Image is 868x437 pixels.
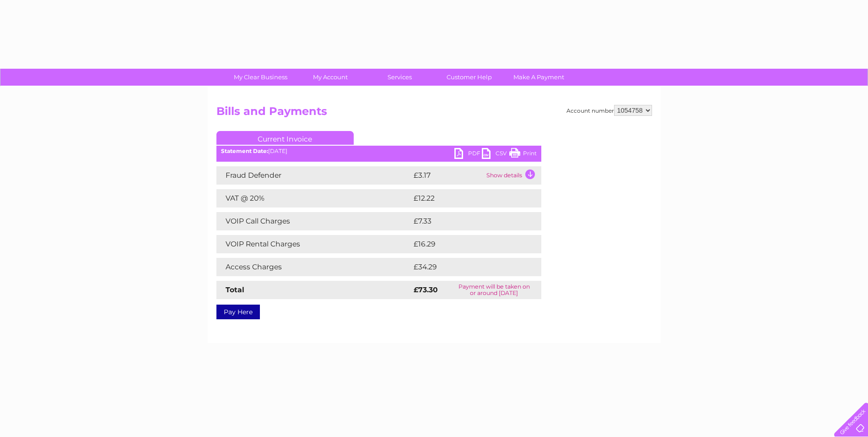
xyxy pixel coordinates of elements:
div: [DATE] [216,148,541,154]
td: Access Charges [216,258,411,276]
strong: £73.30 [414,285,438,294]
td: VOIP Rental Charges [216,235,411,253]
td: £12.22 [411,189,522,208]
td: £34.29 [411,258,523,276]
h2: Bills and Payments [216,105,652,122]
a: CSV [482,148,509,161]
a: My Clear Business [223,69,298,86]
div: Account number [566,105,652,116]
td: Show details [484,166,541,185]
a: Services [362,69,437,86]
a: Print [509,148,537,161]
a: PDF [454,148,482,161]
a: Current Invoice [216,131,354,145]
td: £16.29 [411,235,522,253]
b: Statement Date: [221,147,268,154]
a: Pay Here [216,305,260,319]
td: £7.33 [411,212,519,230]
a: My Account [292,69,368,86]
td: VAT @ 20% [216,189,411,208]
a: Make A Payment [501,69,577,86]
td: £3.17 [411,166,484,185]
td: Payment will be taken on or around [DATE] [447,281,541,299]
a: Customer Help [431,69,507,86]
strong: Total [226,285,244,294]
td: Fraud Defender [216,166,411,185]
td: VOIP Call Charges [216,212,411,230]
